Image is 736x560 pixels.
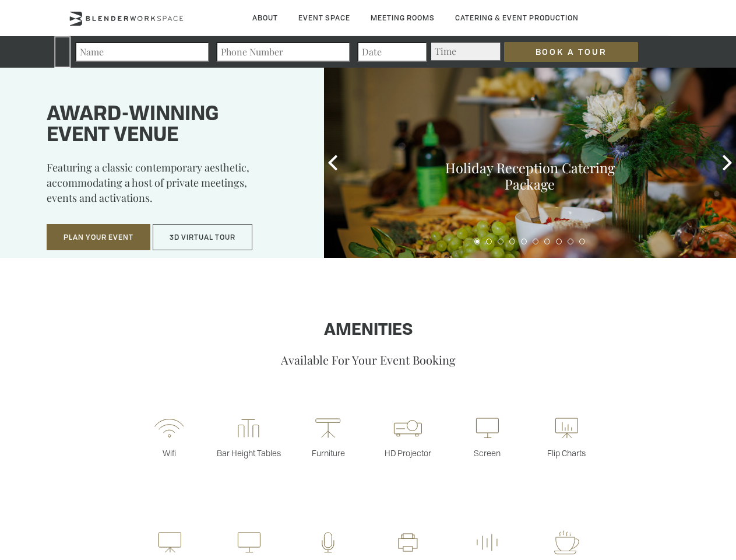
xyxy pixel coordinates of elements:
button: Plan Your Event [47,224,150,251]
a: Holiday Reception Catering Package [445,159,615,193]
h1: Amenities [37,321,699,340]
h1: Award-winning event venue [47,104,295,146]
p: Screen [448,447,527,459]
input: Date [357,42,427,62]
input: Name [75,42,209,62]
input: Phone Number [216,42,350,62]
button: 3D Virtual Tour [153,224,252,251]
p: Bar Height Tables [209,447,288,459]
p: Furniture [288,447,368,459]
p: Available For Your Event Booking [37,352,699,367]
p: Wifi [129,447,209,459]
input: Book a Tour [504,42,638,62]
p: Flip Charts [527,447,606,459]
p: Featuring a classic contemporary aesthetic, accommodating a host of private meetings, events and ... [47,160,295,213]
p: HD Projector [368,447,448,459]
